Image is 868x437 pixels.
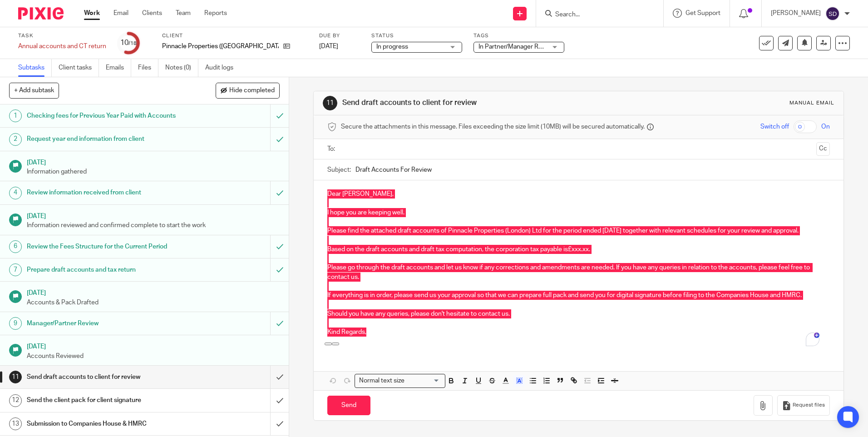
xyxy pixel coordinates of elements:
h1: Checking fees for Previous Year Paid with Accounts [27,109,183,123]
span: In Partner/Manager Review [478,44,555,50]
a: Audit logs [205,59,240,77]
span: Switch off [760,122,789,131]
h1: Request year end information from client [27,132,183,146]
h1: Send draft accounts to client for review [27,370,183,384]
h1: Submission to Companies House & HMRC [27,417,183,431]
p: I hope you are keeping well. [327,208,829,217]
div: Search for option [355,374,445,388]
div: 11 [9,371,22,383]
p: Information reviewed and confirmed complete to start the work [27,221,280,230]
h1: [DATE] [27,286,280,298]
span: Hide completed [229,87,275,94]
span: £xxx.xx. [568,246,590,253]
button: Request files [777,395,830,416]
p: If everything is in order, please send us your approval so that we can prepare full pack and send... [327,291,829,300]
button: + Add subtask [9,83,59,98]
div: 4 [9,187,22,199]
a: Email [113,9,128,18]
p: Accounts & Pack Drafted [27,298,280,307]
span: Normal text size [357,376,406,386]
h1: Review the Fees Structure for the Current Period [27,240,183,253]
a: Notes (0) [165,59,198,77]
a: Team [176,9,191,18]
h1: Prepare draft accounts and tax return [27,263,183,277]
img: svg%3E [825,6,840,21]
a: Reports [204,9,227,18]
div: 11 [323,96,337,110]
span: [DATE] [319,43,338,50]
span: Request files [793,402,825,409]
div: 2 [9,133,22,146]
a: Client tasks [59,59,99,77]
div: 7 [9,263,22,276]
div: To enrich screen reader interactions, please activate Accessibility in Grammarly extension settings [314,180,843,353]
button: Cc [816,142,830,156]
p: Please go through the draft accounts and let us know if any corrections and amendments are needed... [327,263,829,282]
h1: Review information received from client [27,186,183,199]
label: Client [162,32,308,40]
input: Search [554,11,636,19]
span: On [821,122,830,131]
small: /18 [128,41,137,46]
input: Search for option [407,376,440,386]
div: 13 [9,417,22,430]
label: Task [18,32,106,40]
p: Kind Regards, [327,328,829,337]
p: Dear [PERSON_NAME], [327,189,829,199]
p: Based on the draft accounts and draft tax computation, the corporation tax payable is [327,245,829,254]
div: 6 [9,240,22,253]
a: Emails [106,59,131,77]
a: Work [84,9,100,18]
label: Tags [473,32,564,40]
label: Due by [319,32,360,40]
p: Information gathered [27,167,280,176]
div: 1 [9,109,22,122]
h1: Send the client pack for client signature [27,393,183,407]
span: In progress [376,44,408,50]
a: Files [138,59,158,77]
label: Status [371,32,462,40]
h1: Manager/Partner Review [27,317,183,330]
h1: Send draft accounts to client for review [342,98,598,108]
p: [PERSON_NAME] [771,9,821,18]
span: Secure the attachments in this message. Files exceeding the size limit (10MB) will be secured aut... [341,122,645,131]
button: Hide completed [216,83,280,98]
h1: [DATE] [27,340,280,351]
input: Send [327,396,370,415]
a: Subtasks [18,59,52,77]
div: Annual accounts and CT return [18,42,106,51]
p: Please find the attached draft accounts of Pinnacle Properties (London) Ltd for the period ended ... [327,226,829,235]
span: Get Support [686,10,720,16]
div: 9 [9,317,22,330]
label: To: [327,144,337,154]
img: Pixie [18,7,64,20]
p: Accounts Reviewed [27,352,280,361]
p: Pinnacle Properties ([GEOGRAPHIC_DATA]) Ltd [162,42,279,51]
label: Subject: [327,165,351,174]
div: Manual email [789,99,834,107]
div: 10 [120,38,137,48]
h1: [DATE] [27,156,280,167]
a: Clients [142,9,162,18]
h1: [DATE] [27,209,280,221]
div: 12 [9,394,22,407]
p: Should you have any queries, please don't hesitate to contact us. [327,309,829,318]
